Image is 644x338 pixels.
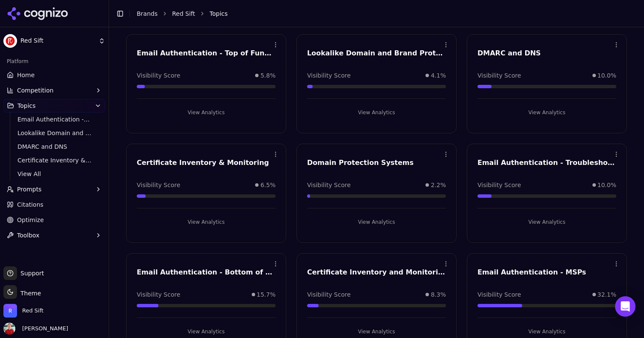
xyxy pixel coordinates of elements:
span: Red Sift [22,307,43,315]
span: 32.1% [598,290,616,299]
span: Topics [17,101,36,110]
div: Certificate Inventory & Monitoring [137,158,276,168]
span: Support [17,269,44,277]
nav: breadcrumb [137,9,620,18]
span: Visibility Score [137,181,180,189]
span: 15.7% [257,290,276,299]
span: Optimize [17,216,44,224]
div: Email Authentication - MSPs [477,267,616,277]
span: Email Authentication - Top of Funnel [17,115,92,124]
span: Visibility Score [137,290,180,299]
span: Competition [17,86,54,95]
div: Certificate Inventory and Monitoring [307,267,446,277]
a: Lookalike Domain and Brand Protection [14,127,95,139]
a: Home [3,68,105,82]
a: Certificate Inventory & Monitoring [14,154,95,166]
span: Prompts [17,185,42,194]
span: Lookalike Domain and Brand Protection [17,129,92,137]
a: View All [14,168,95,180]
span: Visibility Score [307,290,351,299]
div: Email Authentication - Top of Funnel [137,48,276,58]
span: Home [17,71,34,79]
span: Visibility Score [477,181,521,189]
span: 8.3% [431,290,446,299]
span: Visibility Score [307,71,351,80]
button: View Analytics [477,106,616,119]
span: Toolbox [17,231,40,240]
div: Email Authentication - Troubleshooting [477,158,616,168]
span: Theme [17,290,41,297]
a: Red Sift [172,9,195,18]
button: Toolbox [3,228,105,242]
button: Open organization switcher [3,304,43,318]
span: DMARC and DNS [17,142,92,151]
span: 10.0% [598,71,616,80]
div: Email Authentication - Bottom of Funnel [137,267,276,277]
button: View Analytics [477,215,616,229]
a: Email Authentication - Top of Funnel [14,113,95,125]
div: Domain Protection Systems [307,158,446,168]
span: Visibility Score [137,71,180,80]
img: Red Sift [3,34,17,48]
button: View Analytics [137,215,276,229]
span: Visibility Score [307,181,351,189]
div: DMARC and DNS [477,48,616,58]
div: Open Intercom Messenger [615,296,635,317]
span: Red Sift [20,37,95,45]
span: View All [17,170,92,178]
img: Red Sift [3,304,17,318]
span: 5.8% [260,71,276,80]
span: Citations [17,200,43,209]
button: Competition [3,84,105,97]
a: Citations [3,198,105,211]
button: View Analytics [137,106,276,119]
span: 10.0% [598,181,616,189]
span: Visibility Score [477,71,521,80]
span: 4.1% [431,71,446,80]
div: Lookalike Domain and Brand Protection [307,48,446,58]
span: Certificate Inventory & Monitoring [17,156,92,165]
button: View Analytics [307,215,446,229]
button: Open user button [3,323,68,335]
img: Jack Lilley [3,323,15,335]
div: Platform [3,55,105,68]
span: 2.2% [431,181,446,189]
span: 6.5% [260,181,276,189]
span: Visibility Score [477,290,521,299]
a: DMARC and DNS [14,141,95,153]
a: Brands [137,10,158,17]
span: [PERSON_NAME] [19,325,68,332]
button: Prompts [3,182,105,196]
span: Topics [210,9,228,18]
button: View Analytics [307,106,446,119]
a: Optimize [3,213,105,227]
button: Topics [3,99,105,113]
